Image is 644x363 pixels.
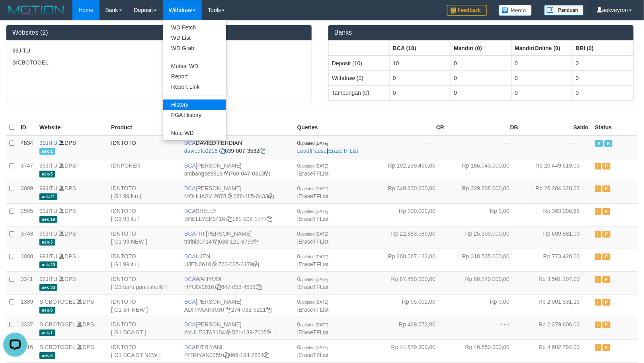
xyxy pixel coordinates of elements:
a: Copy ADITYAAR3030 to clipboard [226,306,231,313]
span: 0 [297,208,328,214]
span: | [297,162,329,177]
td: Rp 4.602.792,00 [521,340,592,362]
td: DPS [36,249,108,271]
td: Rp 363.098,65 [521,203,592,226]
a: Copy 5211397005 to clipboard [267,329,272,336]
td: TRI [PERSON_NAME] 633-121-8739 [181,226,294,249]
a: Copy ambangse8918 to clipboard [224,170,230,177]
span: aek-21 [39,193,57,200]
a: Copy SHELLYEK9416 to clipboard [226,216,232,222]
td: Rp 44.579.309,00 [373,340,447,362]
a: EraseTFList [299,193,328,199]
td: UJEN 760-025-3179 [181,249,294,271]
a: WD List [163,33,226,43]
span: BCA [184,299,196,305]
span: 0 [297,140,328,146]
a: Copy PITRIYAN0359 to clipboard [224,352,229,358]
a: Copy 6470534531 to clipboard [256,284,262,290]
td: Rp 186.043.500,00 [447,158,521,181]
span: Paused [603,231,611,238]
td: DPS [36,271,108,294]
span: updated [DATE] [300,164,328,168]
span: 0 [297,321,328,328]
span: | [297,253,329,267]
span: BCA [184,185,196,191]
td: Rp 2.279.606,00 [521,317,592,340]
a: Copy daviedfe0218 to clipboard [219,148,225,154]
a: Report Link [163,82,226,92]
span: updated [DATE] [300,345,328,350]
a: PGA History [163,110,226,120]
span: | [297,230,329,245]
td: 0 [511,56,572,71]
span: updated [DATE] [300,300,328,304]
td: 0 [451,70,511,85]
th: Group: activate to sort column ascending [329,41,390,56]
a: WD Grab [163,43,226,53]
span: Paused [603,185,611,192]
a: UJEN0610 [184,261,211,267]
td: 2505 [18,203,36,226]
td: [PERSON_NAME] 066-185-0433 [181,181,294,203]
span: Inactive [595,254,601,260]
span: aek-1 [39,330,55,336]
td: DPS [36,294,108,317]
h3: Banks [334,29,628,36]
span: BCA [184,276,195,282]
td: Rp 26.284.328,02 [521,181,592,203]
td: DPS [36,340,108,362]
td: Rp 0,00 [447,203,521,226]
span: Active [595,140,603,147]
a: tririnia0714 [184,238,212,245]
a: EraseTFList [299,329,328,336]
a: HYUDI9616 [184,284,214,290]
span: Paused [603,254,611,260]
a: EraseTFList [299,261,328,267]
td: Rp 340.630.000,00 [373,181,447,203]
th: Group: activate to sort column ascending [511,41,572,56]
span: Running [605,140,613,147]
a: 99JITU [39,185,57,191]
a: Copy 6331218739 to clipboard [254,238,259,245]
a: 99JITU [39,162,57,169]
span: aek-5 [39,171,55,178]
a: WD Fetch [163,22,226,33]
td: IDNTOTO [ G1 99Jitu ] [108,181,181,203]
a: Copy 7600470315 to clipboard [265,170,270,177]
td: IDNPOKER [108,158,181,181]
a: PITRIYAN0359 [184,352,222,358]
span: BCA [184,253,196,260]
a: Mutasi WD [163,61,226,71]
td: 0 [572,85,633,100]
img: Button%20Memo.svg [499,5,532,16]
a: AYULESTA3104 [184,329,225,336]
td: 0 [572,70,633,85]
td: Rp 0,00 [447,294,521,317]
th: Website [36,120,108,135]
th: ID [18,120,36,135]
span: updated [DATE] [300,209,328,214]
td: IDNTOTO [ G1 99 NEW ] [108,226,181,249]
span: Paused [603,276,611,283]
a: EraseTFList [299,216,328,222]
img: MOTION_logo.png [6,4,66,16]
td: SHELLY 161-008-1777 [181,203,294,226]
span: Paused [603,163,611,170]
a: daviedfe0218 [184,148,218,154]
span: aek-3 [39,239,55,246]
span: | | [297,140,359,154]
a: SICBOTOGEL [39,344,75,350]
td: - - - [521,135,592,158]
td: Rp 3.561.107,00 [521,271,592,294]
td: DPS [36,158,108,181]
td: 4834 [18,135,36,158]
td: 0 [511,85,572,100]
span: aek-20 [39,262,57,268]
span: | [297,276,329,290]
h3: Websites (2) [12,29,306,36]
a: EraseTFList [299,170,328,177]
a: EraseTFList [328,148,358,154]
span: aek-9 [39,307,55,314]
a: Copy AYULESTA3104 to clipboard [226,329,232,336]
span: updated [DATE] [300,141,328,146]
